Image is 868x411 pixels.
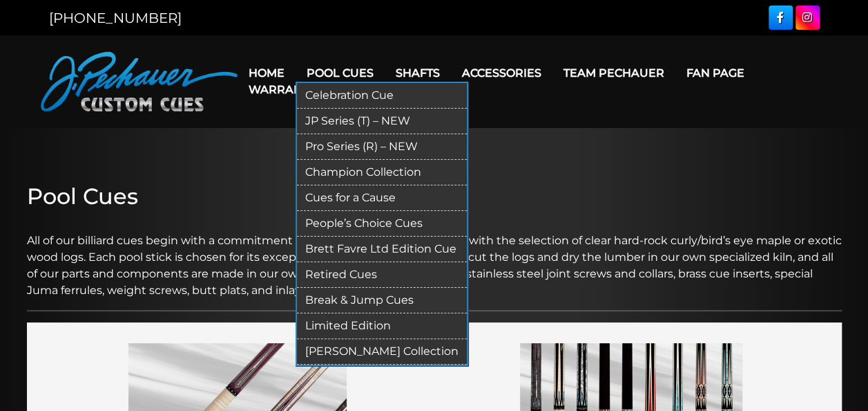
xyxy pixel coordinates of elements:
[385,55,451,91] a: Shafts
[297,211,467,237] a: People’s Choice Cues
[49,10,182,26] a: [PHONE_NUMBER]
[238,55,296,91] a: Home
[238,72,327,107] a: Warranty
[297,83,467,109] a: Celebration Cue
[297,185,467,211] a: Cues for a Cause
[297,313,467,339] a: Limited Edition
[451,55,552,91] a: Accessories
[41,52,238,111] img: Pechauer Custom Cues
[297,339,467,365] a: [PERSON_NAME] Collection
[297,109,467,134] a: JP Series (T) – NEW
[27,216,842,299] p: All of our billiard cues begin with a commitment to total quality control, starting with the sele...
[675,55,755,91] a: Fan Page
[297,160,467,185] a: Champion Collection
[27,183,842,210] h2: Pool Cues
[296,55,385,91] a: Pool Cues
[297,237,467,262] a: Brett Favre Ltd Edition Cue
[327,72,379,107] a: Cart
[297,288,467,313] a: Break & Jump Cues
[297,134,467,160] a: Pro Series (R) – NEW
[552,55,675,91] a: Team Pechauer
[297,262,467,288] a: Retired Cues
